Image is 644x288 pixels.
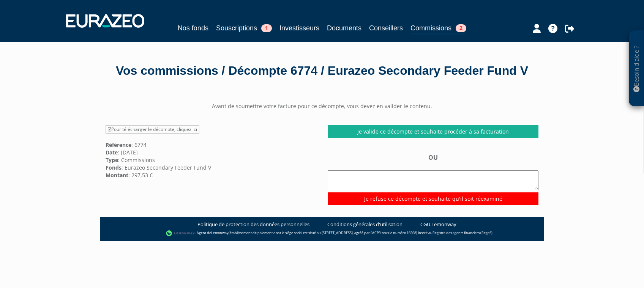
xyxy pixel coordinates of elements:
[432,230,492,235] a: Registre des agents financiers (Regafi)
[106,156,118,164] strong: Type
[328,192,538,205] input: Je refuse ce décompte et souhaite qu'il soit réexaminé
[327,23,361,33] a: Documents
[106,62,538,80] div: Vos commissions / Décompte 6774 / Eurazeo Secondary Feeder Fund V
[106,125,199,134] a: Pour télécharger le décompte, cliquez ici
[106,141,131,148] strong: Référence
[106,149,118,156] strong: Date
[456,24,466,32] span: 2
[100,102,544,110] center: Avant de soumettre votre facture pour ce décompte, vous devez en valider le contenu.
[327,221,402,228] a: Conditions générales d'utilisation
[420,221,456,228] a: CGU Lemonway
[279,23,319,33] a: Investisseurs
[211,230,229,235] a: Lemonway
[369,23,403,33] a: Conseillers
[166,230,195,237] img: logo-lemonway.png
[106,172,128,179] strong: Montant
[66,14,144,28] img: 1732889491-logotype_eurazeo_blanc_rvb.png
[197,221,309,228] a: Politique de protection des données personnelles
[410,23,466,35] a: Commissions2
[261,24,272,32] span: 1
[106,164,122,171] strong: Fonds
[328,125,538,138] a: Je valide ce décompte et souhaite procéder à sa facturation
[216,23,272,33] a: Souscriptions1
[100,125,322,179] div: : 6774 : [DATE] : Commissions : Eurazeo Secondary Feeder Fund V : 297,53 €
[328,153,538,205] div: OU
[107,230,537,237] div: - Agent de (établissement de paiement dont le siège social est situé au [STREET_ADDRESS], agréé p...
[632,35,641,103] p: Besoin d'aide ?
[178,23,208,33] a: Nos fonds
